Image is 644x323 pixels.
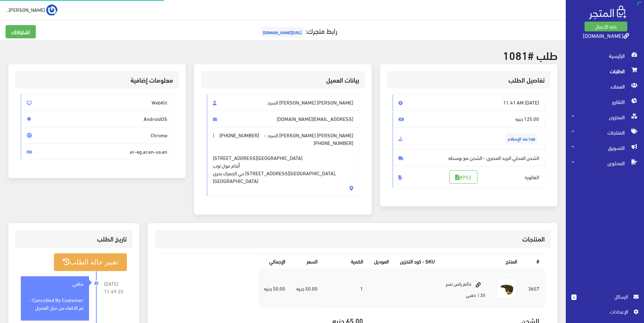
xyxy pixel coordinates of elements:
h3: المنتجات [160,236,545,242]
button: تغيير حالة الطلب [54,253,127,271]
th: SKU - كود التخزين [394,254,440,269]
th: الموديل [369,254,394,269]
span: المخزون [571,109,638,125]
a: 4 الرسائل [571,293,638,308]
td: 1 [323,269,369,308]
td: 50.00 جنيه [291,269,323,308]
span: [URL][DOMAIN_NAME] [261,27,304,37]
span: الرئيسية [571,48,638,63]
img: . [589,6,626,19]
a: الرئيسية [566,48,644,63]
span: الشحن المحلي البريد المصري - الشحن مع بوسطه [393,149,545,166]
td: 50.00 جنيه [258,269,291,308]
h2: طلب #1081 [8,49,557,61]
a: [DOMAIN_NAME] [583,30,629,40]
span: [EMAIL_ADDRESS][DOMAIN_NAME] [207,110,359,127]
a: المحتوى [566,155,644,171]
a: باقة الأعمال [585,22,627,31]
small: | ذهبي [466,291,479,299]
h3: تفاصيل الطلب [393,77,545,83]
strong: Cancelled By Customer - تم الالغاء من قبل العميل [29,296,83,311]
h3: تاريخ الطلب [21,236,127,242]
th: # [523,254,545,269]
span: AndroidOS [21,110,173,127]
span: Chrome [21,127,173,144]
strong: ملغي [72,279,83,287]
th: اﻹجمالي [258,254,291,269]
a: اﻹعدادات [571,308,638,319]
th: السعر [291,254,323,269]
span: [PERSON_NAME] [PERSON_NAME] السيد - | [207,127,359,197]
span: [PHONE_NUMBER] [219,131,259,139]
h3: بيانات العميل [207,77,359,83]
img: ... [46,5,57,16]
span: التقارير [571,94,638,109]
span: WebKit [21,94,173,111]
span: المنتجات [571,125,638,140]
a: رابط متجرك:[URL][DOMAIN_NAME] [259,24,337,37]
span: [DATE] 11:49:20 [104,280,127,295]
td: 3657 [523,269,545,308]
span: المحتوى [571,155,638,171]
a: ... [PERSON_NAME]... [6,4,57,15]
span: [PHONE_NUMBER] [314,139,353,147]
span: [DATE] 11:41 AM [393,94,545,111]
span: الرسائل [582,293,628,300]
span: العملاء [571,79,638,94]
span: [STREET_ADDRESS][GEOGRAPHIC_DATA] أمام مول توب حي الجمرك بحري [STREET_ADDRESS][GEOGRAPHIC_DATA], ... [213,146,353,184]
span: اﻹعدادات [577,308,628,315]
a: المخزون [566,109,644,125]
td: خاتم راس نسر [440,269,491,308]
span: الطلبات [571,63,638,79]
th: الكمية [323,254,369,269]
a: المنتجات [566,125,644,140]
span: 125.00 جنيه [393,110,545,127]
span: [PERSON_NAME] [PERSON_NAME] السيد [207,94,359,111]
span: التسويق [571,140,638,155]
th: المنتج [440,254,523,269]
span: نقدا عند الإستلام [506,133,537,144]
span: 4 [571,294,577,300]
a: اشتراكك [6,25,36,38]
a: العملاء [566,79,644,94]
a: التقارير [566,94,644,109]
h3: معلومات إضافية [21,77,173,83]
span: [PERSON_NAME]... [6,5,45,14]
span: ar-eg,ar,en-us,en [21,143,173,160]
small: 20 [480,291,485,299]
span: الفاتورة [393,166,545,188]
a: الطلبات [566,63,644,79]
a: #992 [449,170,477,184]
